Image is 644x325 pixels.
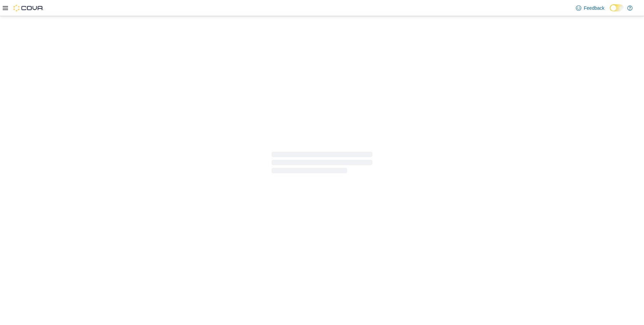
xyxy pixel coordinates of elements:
img: Cova [13,5,44,11]
a: Feedback [573,1,607,15]
span: Feedback [584,5,604,11]
input: Dark Mode [610,4,624,11]
span: Loading [272,153,372,175]
span: Dark Mode [610,11,610,12]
